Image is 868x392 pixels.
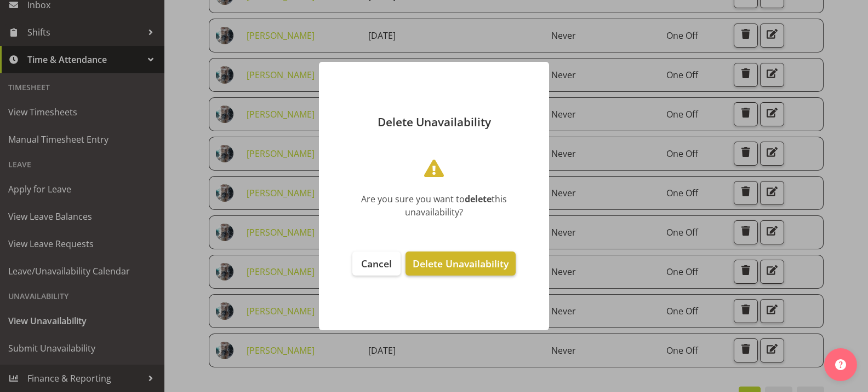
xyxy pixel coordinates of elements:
[406,251,516,276] button: Delete Unavailability
[361,257,392,270] span: Cancel
[335,192,533,219] div: Are you sure you want to this unavailability?
[330,116,538,128] p: Delete Unavailability
[465,193,492,205] b: delete
[835,359,846,370] img: help-xxl-2.png
[352,251,401,276] button: Cancel
[413,257,509,270] span: Delete Unavailability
